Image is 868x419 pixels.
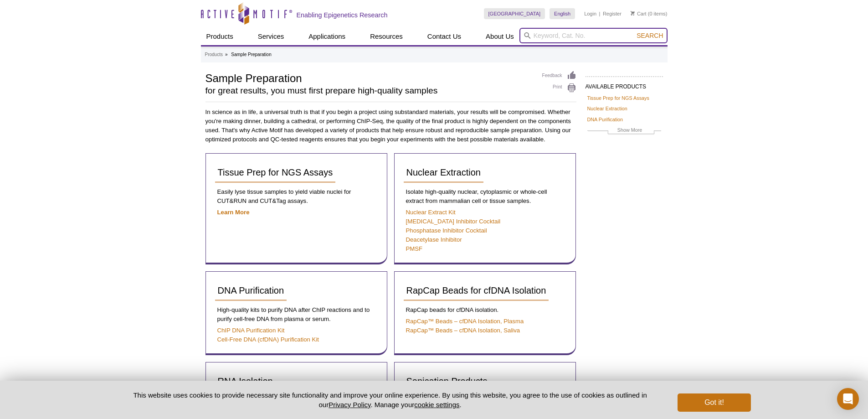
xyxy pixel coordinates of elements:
[215,305,378,324] p: High-quality kits to purify DNA after ChIP reactions and to purify cell-free DNA from plasma or s...
[215,163,336,183] a: Tissue Prep for NGS Assays
[218,285,284,295] span: DNA Purification
[634,31,666,40] button: Search
[329,401,370,409] a: Privacy Policy
[118,390,663,409] p: This website uses cookies to provide necessary site functionality and improve your online experie...
[631,11,635,16] img: Your Cart
[297,11,388,19] h2: Enabling Epigenetics Research
[631,8,668,19] li: (0 items)
[404,187,566,206] p: Isolate high-quality nuclear, cytoplasmic or whole-cell extract from mammalian cell or tissue sam...
[519,28,668,43] input: Keyword, Cat. No.
[218,167,333,177] span: Tissue Prep for NGS Assays
[201,28,239,45] a: Products
[603,10,621,17] a: Register
[587,115,623,124] a: DNA Purification
[406,318,524,325] a: RapCap™ Beads – cfDNA Isolation, Plasma
[404,305,566,315] p: RapCap beads for cfDNA isolation.
[631,10,647,17] a: Cart
[406,245,423,252] a: PMSF
[480,28,519,45] a: About Us
[586,76,663,93] h2: AVAILABLE PRODUCTS
[406,209,456,216] a: Nuclear Extract Kit
[215,281,287,301] a: DNA Purification
[587,104,627,113] a: Nuclear Extraction
[205,87,533,95] h2: for great results, you must first prepare high-quality samples
[205,108,576,144] p: In science as in life, a universal truth is that if you begin a project using substandard materia...
[406,236,462,243] a: Deacetylase Inhibitor
[587,94,649,102] a: Tissue Prep for NGS Assays
[837,388,859,410] div: Open Intercom Messenger
[215,372,276,392] a: RNA Isolation
[217,336,319,343] a: Cell-Free DNA (cfDNA) Purification Kit
[542,83,576,93] a: Print
[550,8,575,19] a: English
[404,163,483,183] a: Nuclear Extraction
[205,71,533,84] h1: Sample Preparation
[406,227,487,234] a: Phosphatase Inhibitor Cocktail
[422,28,467,45] a: Contact Us
[599,8,601,19] li: |
[252,28,290,45] a: Services
[406,376,488,386] span: Sonication Products
[205,51,223,59] a: Products
[484,8,545,19] a: [GEOGRAPHIC_DATA]
[217,209,250,216] a: Learn More
[365,28,408,45] a: Resources
[587,126,661,136] a: Show More
[542,71,576,81] a: Feedback
[406,167,481,177] span: Nuclear Extraction
[404,281,549,301] a: RapCap Beads for cfDNA Isolation
[406,285,546,295] span: RapCap Beads for cfDNA Isolation
[218,376,273,386] span: RNA Isolation
[215,187,378,206] p: Easily lyse tissue samples to yield viable nuclei for CUT&RUN and CUT&Tag assays.
[637,32,663,39] span: Search
[404,372,490,392] a: Sonication Products
[217,327,285,334] a: ChIP DNA Purification Kit
[303,28,351,45] a: Applications
[414,401,459,409] button: cookie settings
[225,52,228,57] li: »
[406,327,520,334] a: RapCap™ Beads – cfDNA Isolation, Saliva
[584,10,596,17] a: Login
[678,393,750,412] button: Got it!
[231,52,271,57] li: Sample Preparation
[406,218,501,225] a: [MEDICAL_DATA] Inhibitor Cocktail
